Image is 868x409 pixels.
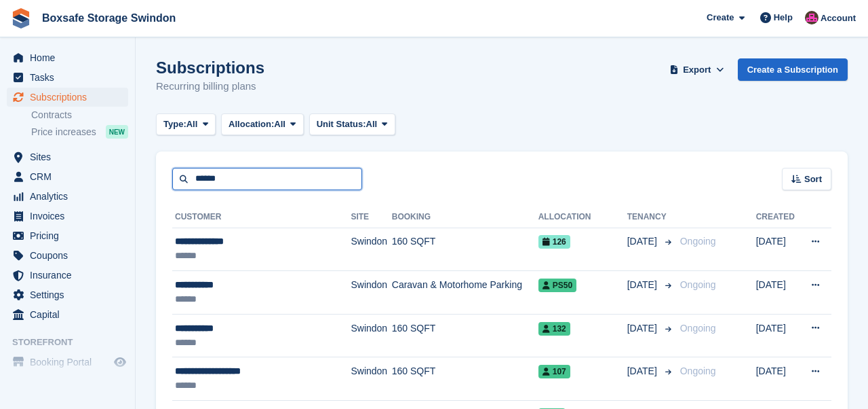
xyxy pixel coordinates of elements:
[680,236,716,247] span: Ongoing
[7,285,128,304] a: menu
[31,109,128,122] a: Contracts
[7,88,128,107] a: menu
[351,314,391,357] td: Swindon
[538,235,570,249] span: 126
[680,279,716,290] span: Ongoing
[538,279,576,292] span: PS50
[156,58,264,77] h1: Subscriptions
[366,118,378,131] span: All
[30,266,111,285] span: Insurance
[112,354,128,370] a: Preview store
[221,113,304,136] button: Allocation: All
[317,118,366,131] span: Unit Status:
[30,88,111,107] span: Subscriptions
[538,322,570,336] span: 132
[30,207,111,226] span: Invoices
[392,228,538,271] td: 160 SQFT
[774,11,793,24] span: Help
[31,126,96,139] span: Price increases
[627,278,660,292] span: [DATE]
[7,353,128,372] a: menu
[738,58,848,81] a: Create a Subscription
[392,207,538,228] th: Booking
[351,357,391,401] td: Swindon
[7,246,128,265] a: menu
[627,364,660,378] span: [DATE]
[7,305,128,324] a: menu
[707,11,734,24] span: Create
[12,336,135,349] span: Storefront
[756,314,800,357] td: [DATE]
[756,207,800,228] th: Created
[30,305,111,324] span: Capital
[30,246,111,265] span: Coupons
[683,63,711,77] span: Export
[667,58,727,81] button: Export
[37,7,181,29] a: Boxsafe Storage Swindon
[31,124,128,139] a: Price increases NEW
[30,167,111,186] span: CRM
[392,314,538,357] td: 160 SQFT
[229,118,274,131] span: Allocation:
[11,8,31,29] img: stora-icon-8386f47178a22dfd0bd8f6a31ec36ba5ce8667c1dd55bd0f319d3a0aa187defe.svg
[7,226,128,245] a: menu
[172,207,351,228] th: Customer
[156,113,216,136] button: Type: All
[821,12,856,25] span: Account
[30,68,111,87] span: Tasks
[30,226,111,245] span: Pricing
[30,285,111,304] span: Settings
[680,366,716,376] span: Ongoing
[30,353,111,372] span: Booking Portal
[351,207,391,228] th: Site
[392,271,538,315] td: Caravan & Motorhome Parking
[186,118,198,131] span: All
[7,207,128,226] a: menu
[30,147,111,166] span: Sites
[156,79,264,94] p: Recurring billing plans
[30,48,111,67] span: Home
[30,187,111,206] span: Analytics
[351,271,391,315] td: Swindon
[7,167,128,186] a: menu
[627,234,660,249] span: [DATE]
[756,271,800,315] td: [DATE]
[309,113,395,136] button: Unit Status: All
[756,228,800,271] td: [DATE]
[7,266,128,285] a: menu
[7,187,128,206] a: menu
[106,125,128,139] div: NEW
[804,173,822,186] span: Sort
[538,207,627,228] th: Allocation
[7,48,128,67] a: menu
[7,68,128,87] a: menu
[274,118,285,131] span: All
[756,357,800,401] td: [DATE]
[538,365,570,378] span: 107
[627,207,675,228] th: Tenancy
[351,228,391,271] td: Swindon
[7,147,128,166] a: menu
[627,321,660,336] span: [DATE]
[805,11,818,24] img: Philip Matthews
[392,357,538,401] td: 160 SQFT
[680,323,716,334] span: Ongoing
[163,118,186,131] span: Type:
